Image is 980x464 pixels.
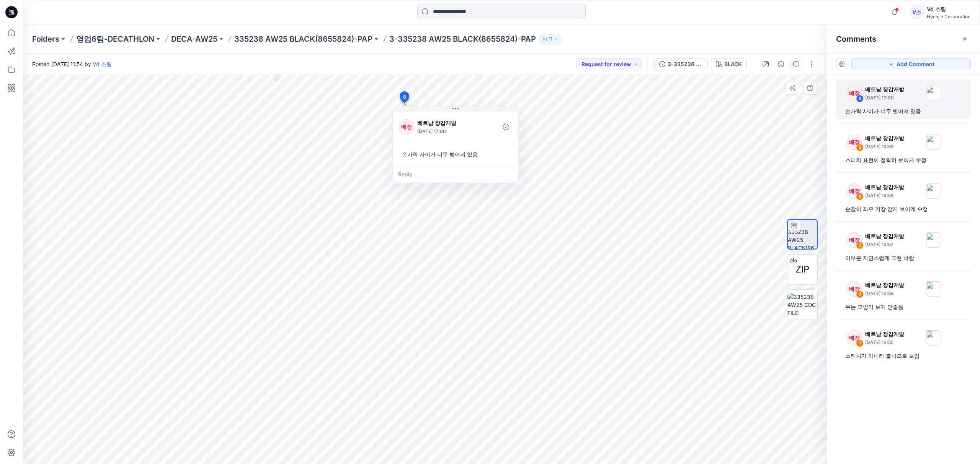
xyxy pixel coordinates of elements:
span: ZIP [795,263,809,276]
img: 335238 AW25 CDC FILE [787,293,817,317]
p: 베트남 장갑개발 [865,232,904,241]
div: 베장 [847,232,862,248]
button: BLACK [711,58,747,70]
div: 우는 모양이 보기 안좋음 [845,302,962,311]
div: BLACK [724,60,742,68]
div: 베장 [847,86,862,101]
p: 베트남 장갑개발 [865,183,904,192]
p: [DATE] 16:56 [865,290,904,297]
p: [DATE] 17:00 [865,94,904,102]
div: 베장 [399,119,414,135]
div: Vd 소팀 [927,5,970,14]
div: 베장 [847,330,862,346]
p: 베트남 장갑개발 [865,85,904,94]
a: 335238 AW25 BLACK(8655824)-PAP [234,34,372,44]
div: 손잡이 좌우 기장 같게 보이게 수정 [845,204,962,214]
a: 영업6팀-DECATHLON [76,34,154,44]
p: [DATE] 16:58 [865,192,904,200]
div: 2 [856,290,864,298]
div: 4 [856,193,864,200]
img: 3-335238 AW25 BLACK(8655824)-PAP [788,220,817,249]
a: DECA-AW25 [171,34,217,44]
div: Reply [393,166,518,183]
div: V소 [910,5,924,19]
p: 베트남 장갑개발 [865,281,904,290]
div: 스티치 표현이 정확히 보이게 수정 [845,156,962,165]
div: 5 [856,144,864,151]
div: Hyunjin Corporation [927,14,970,19]
button: Details [775,58,787,70]
h2: Comments [836,34,876,44]
div: 3-335238 AW25 BLACK(8655824)-PAP [668,60,703,68]
p: 베트남 장갑개발 [417,118,480,128]
p: 베트남 장갑개발 [865,134,904,143]
div: 손가락 사이가 너무 벌어져 있음 [845,107,962,116]
div: 베장 [847,281,862,297]
p: 베트남 장갑개발 [865,329,904,339]
p: [DATE] 16:57 [865,241,904,248]
div: 3 [856,242,864,249]
p: [DATE] 16:59 [865,143,904,151]
div: 이부분 자연스럽게 표현 바람 [845,253,962,263]
button: 3-335238 AW25 BLACK(8655824)-PAP [654,58,708,70]
div: 스티치가 아니라 불박으로 보임 [845,351,962,360]
button: 11 [539,34,562,44]
button: Add Comment [851,58,971,70]
p: 11 [549,35,552,43]
span: 6 [403,94,406,101]
a: Folders [32,34,59,44]
p: [DATE] 16:55 [865,339,904,346]
p: [DATE] 17:00 [417,128,480,135]
div: 베장 [847,183,862,199]
div: 6 [856,95,864,102]
div: 손가락 사이가 너무 벌어져 있음 [399,147,512,161]
p: 3-335238 AW25 BLACK(8655824)-PAP [389,34,536,44]
span: Posted [DATE] 11:54 by [32,60,112,68]
div: 1 [856,339,864,347]
div: 베장 [847,135,862,150]
a: Vd 소팀 [93,61,112,67]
